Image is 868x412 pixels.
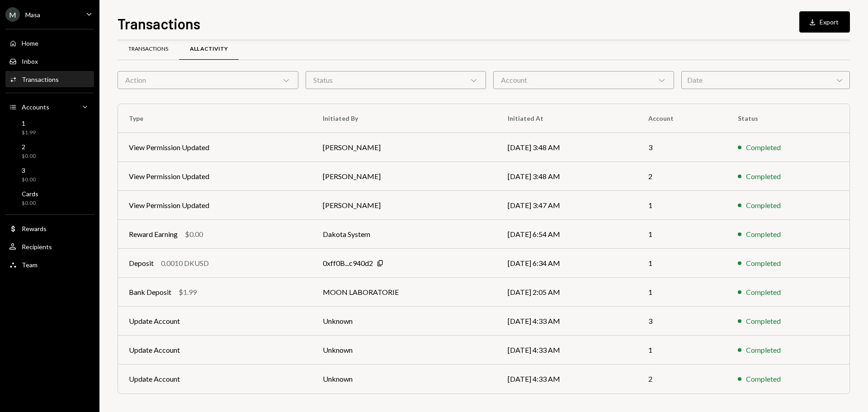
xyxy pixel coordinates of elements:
[497,220,637,249] td: [DATE] 6:54 AM
[5,117,94,138] a: 1$1.99
[22,152,36,160] div: $0.00
[312,220,497,249] td: Dakota System
[5,53,94,69] a: Inbox
[118,307,312,336] td: Update Account
[497,365,637,393] td: [DATE] 4:33 AM
[22,39,38,47] div: Home
[5,238,94,255] a: Recipients
[637,191,726,220] td: 1
[312,336,497,365] td: Unknown
[637,220,726,249] td: 1
[306,71,486,89] div: Status
[129,229,178,240] div: Reward Earning
[25,11,40,19] div: Masa
[637,278,726,307] td: 1
[746,171,781,182] div: Completed
[637,162,726,191] td: 2
[312,133,497,162] td: [PERSON_NAME]
[637,133,726,162] td: 3
[637,365,726,393] td: 2
[5,71,94,87] a: Transactions
[22,190,38,198] div: Cards
[118,14,200,33] h1: Transactions
[312,104,497,133] th: Initiated By
[5,220,94,237] a: Rewards
[312,365,497,393] td: Unknown
[179,287,197,298] div: $1.99
[22,76,59,83] div: Transactions
[497,307,637,336] td: [DATE] 4:33 AM
[118,71,298,89] div: Action
[5,256,94,273] a: Team
[746,374,781,384] div: Completed
[799,11,850,33] button: Export
[5,164,94,185] a: 3$0.00
[22,143,36,151] div: 2
[129,287,171,298] div: Bank Deposit
[118,104,312,133] th: Type
[727,104,849,133] th: Status
[22,119,36,127] div: 1
[493,71,674,89] div: Account
[312,307,497,336] td: Unknown
[497,278,637,307] td: [DATE] 2:05 AM
[746,316,781,327] div: Completed
[312,191,497,220] td: [PERSON_NAME]
[22,103,49,111] div: Accounts
[22,176,36,184] div: $0.00
[746,287,781,298] div: Completed
[681,71,850,89] div: Date
[118,133,312,162] td: View Permission Updated
[22,261,38,269] div: Team
[323,258,373,269] div: 0xff0B...c940d2
[5,99,94,115] a: Accounts
[497,162,637,191] td: [DATE] 3:48 AM
[118,191,312,220] td: View Permission Updated
[637,249,726,278] td: 1
[637,307,726,336] td: 3
[497,104,637,133] th: Initiated At
[118,38,179,61] a: Transactions
[746,229,781,240] div: Completed
[746,345,781,355] div: Completed
[129,258,154,269] div: Deposit
[312,162,497,191] td: [PERSON_NAME]
[746,200,781,211] div: Completed
[128,45,168,53] div: Transactions
[637,104,726,133] th: Account
[637,336,726,365] td: 1
[312,278,497,307] td: MOON LABORATORIE
[161,258,209,269] div: 0.0010 DKUSD
[497,133,637,162] td: [DATE] 3:48 AM
[185,229,203,240] div: $0.00
[22,57,38,65] div: Inbox
[497,336,637,365] td: [DATE] 4:33 AM
[179,38,239,61] a: All Activity
[22,199,38,207] div: $0.00
[497,249,637,278] td: [DATE] 6:34 AM
[118,162,312,191] td: View Permission Updated
[5,187,94,209] a: Cards$0.00
[118,365,312,393] td: Update Account
[118,336,312,365] td: Update Account
[746,142,781,153] div: Completed
[190,45,228,53] div: All Activity
[746,258,781,269] div: Completed
[22,225,47,232] div: Rewards
[5,7,20,22] div: M
[5,35,94,51] a: Home
[5,140,94,162] a: 2$0.00
[22,166,36,174] div: 3
[497,191,637,220] td: [DATE] 3:47 AM
[22,243,52,251] div: Recipients
[22,129,36,137] div: $1.99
